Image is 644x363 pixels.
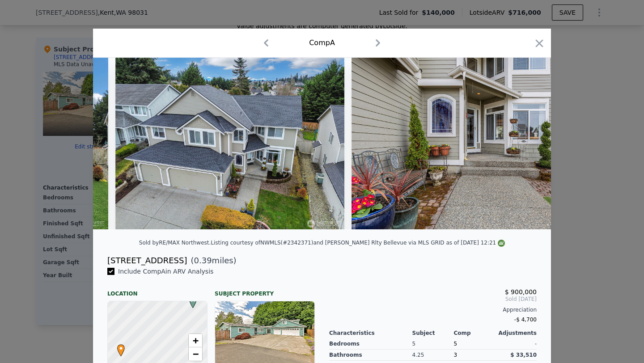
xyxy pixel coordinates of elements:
div: Bedrooms [329,338,412,350]
span: $ 900,000 [505,288,537,295]
div: 4.25 [412,350,454,361]
span: 5 [453,341,457,347]
span: Sold [DATE] [329,295,537,303]
div: Subject [412,329,454,337]
div: - [495,338,537,350]
span: -$ 4,700 [514,317,537,323]
div: Location [107,283,208,297]
span: • [115,342,127,355]
div: Appreciation [329,306,537,313]
div: Listing courtesy of NWMLS (#2342371) and [PERSON_NAME] Rlty Bellevue via MLS GRID as of [DATE] 12:21 [211,240,505,246]
span: $ 33,510 [510,352,537,358]
div: Sold by RE/MAX Northwest . [139,240,211,246]
div: • [115,344,120,350]
img: Property Img [115,58,344,229]
div: Comp A [309,38,335,48]
div: [STREET_ADDRESS] [107,254,187,267]
span: 0.39 [194,256,212,265]
span: ( miles) [187,254,236,267]
div: 3 [453,350,495,361]
span: Include Comp A in ARV Analysis [114,268,217,275]
div: Subject Property [215,283,315,297]
div: Characteristics [329,329,412,337]
a: Zoom out [189,347,202,361]
div: Bathrooms [329,350,412,361]
span: − [193,348,199,359]
a: Zoom in [189,334,202,347]
div: 5 [412,338,454,350]
img: Property Img [352,58,609,229]
div: Adjustments [495,329,537,337]
div: Comp [453,329,495,337]
img: NWMLS Logo [498,240,505,247]
span: + [193,335,199,346]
